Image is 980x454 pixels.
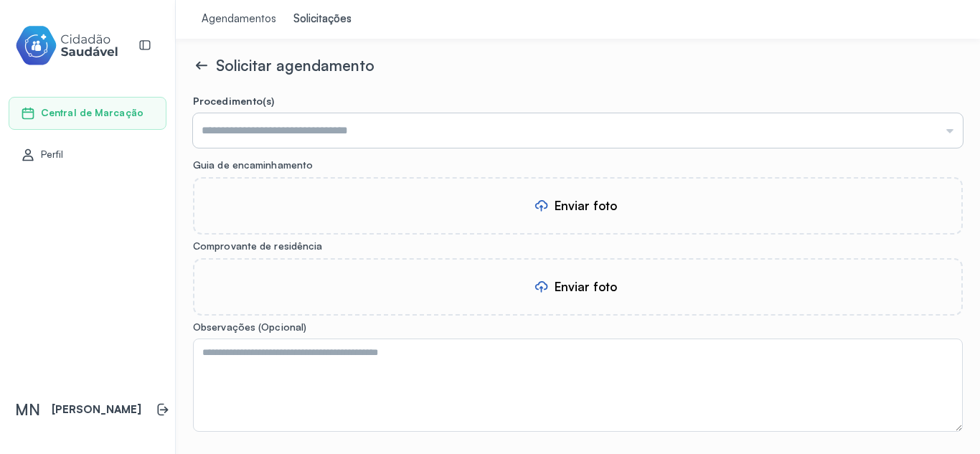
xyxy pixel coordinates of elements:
span: MN [15,400,40,419]
span: Solicitar agendamento [216,56,374,75]
span: Observações (Opcional) [193,321,306,333]
span: Perfil [41,148,64,161]
div: Enviar foto [555,279,617,294]
span: Procedimento(s) [193,95,275,107]
a: Perfil [21,148,154,162]
label: Comprovante de residência [193,240,963,252]
img: cidadao-saudavel-filled-logo.svg [15,23,118,68]
p: [PERSON_NAME] [52,403,141,417]
a: Central de Marcação [21,106,154,120]
span: Central de Marcação [41,107,143,119]
div: Solicitações [293,12,352,27]
div: Agendamentos [202,12,276,27]
div: Enviar foto [555,198,617,213]
label: Guia de encaminhamento [193,159,963,171]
